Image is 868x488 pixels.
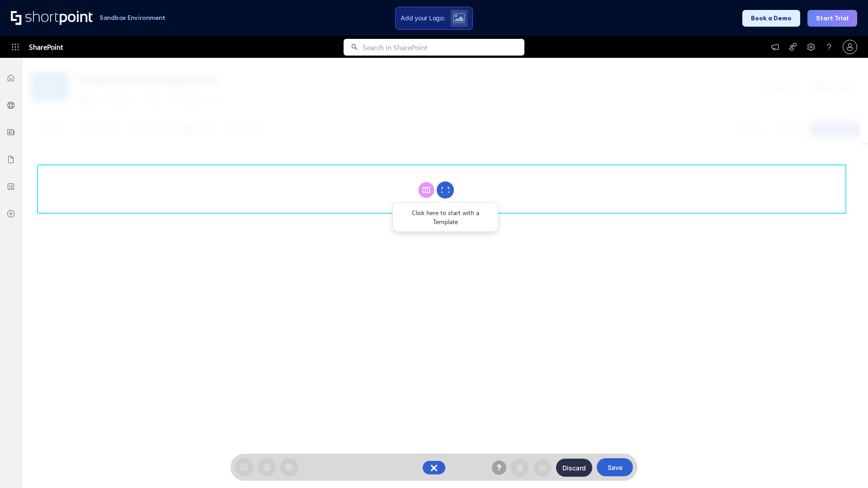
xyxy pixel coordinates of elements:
[742,10,800,27] button: Book a Demo
[823,445,868,488] iframe: Chat Widget
[453,13,465,23] img: Upload logo
[99,15,165,20] h1: Sandbox Environment
[597,458,633,476] button: Save
[807,10,857,27] button: Start Trial
[401,14,445,22] span: Add your Logo:
[29,36,63,58] span: SharePoint
[363,39,524,56] input: Search in SharePoint
[556,459,592,477] button: Discard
